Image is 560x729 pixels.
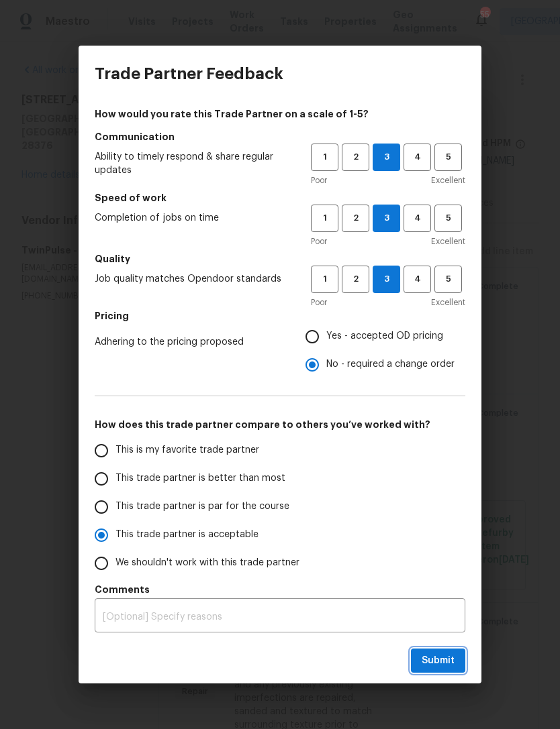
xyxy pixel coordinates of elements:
div: Pricing [306,323,465,379]
span: Submit [422,653,455,669]
button: 2 [342,205,369,232]
h5: Quality [95,252,465,266]
button: 4 [404,144,431,171]
h4: How would you rate this Trade Partner on a scale of 1-5? [95,107,465,121]
h3: Trade Partner Feedback [95,64,283,83]
button: 5 [434,144,462,171]
button: 3 [373,205,400,232]
h5: Speed of work [95,191,465,205]
span: Poor [311,235,327,248]
span: 2 [343,272,368,287]
button: 1 [311,205,338,232]
button: 3 [373,144,400,171]
span: 4 [405,150,430,165]
button: 3 [373,266,400,293]
button: 1 [311,266,338,293]
button: 5 [434,205,462,232]
button: Submit [411,649,465,673]
button: 4 [404,205,431,232]
span: 3 [373,150,400,165]
span: This trade partner is better than most [115,471,285,486]
span: 1 [312,150,337,165]
span: Excellent [431,174,465,187]
button: 1 [311,144,338,171]
span: Yes - accepted OD pricing [326,329,443,343]
span: 2 [343,150,368,165]
span: This is my favorite trade partner [115,443,259,457]
span: 5 [436,211,461,226]
span: 1 [312,211,337,226]
button: 4 [404,266,431,293]
span: We shouldn't work with this trade partner [115,556,299,570]
span: Excellent [431,235,465,248]
h5: Communication [95,130,465,144]
span: This trade partner is acceptable [115,528,259,542]
span: Ability to timely respond & share regular updates [95,150,289,177]
span: 1 [312,272,337,287]
span: 3 [373,272,400,287]
span: Poor [311,296,327,309]
span: Job quality matches Opendoor standards [95,272,289,286]
span: Adhering to the pricing proposed [95,335,284,349]
span: No - required a change order [326,357,455,372]
h5: How does this trade partner compare to others you’ve worked with? [95,418,465,431]
span: Poor [311,174,327,187]
button: 2 [342,144,369,171]
h5: Pricing [95,309,465,323]
span: Completion of jobs on time [95,211,289,225]
div: How does this trade partner compare to others you’ve worked with? [95,437,465,577]
span: This trade partner is par for the course [115,500,289,514]
h5: Comments [95,583,465,596]
span: 4 [405,211,430,226]
span: Excellent [431,296,465,309]
span: 5 [436,150,461,165]
span: 4 [405,272,430,287]
button: 5 [434,266,462,293]
button: 2 [342,266,369,293]
span: 2 [343,211,368,226]
span: 5 [436,272,461,287]
span: 3 [373,211,400,226]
